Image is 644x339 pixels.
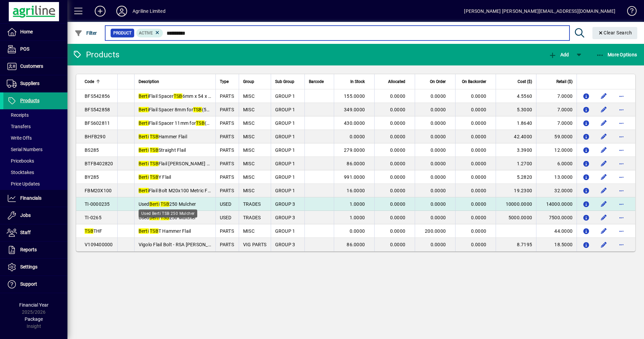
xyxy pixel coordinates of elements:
em: TSB [150,134,158,139]
button: Edit [598,226,609,236]
span: 279.0000 [344,147,365,153]
span: Financials [20,195,41,201]
span: BFS542858 [85,107,110,112]
span: Clear Search [598,30,632,35]
span: MISC [243,93,255,99]
div: On Order [419,78,452,85]
span: Allocated [388,78,405,85]
span: 0.0000 [390,188,406,193]
em: Berti [149,201,159,207]
span: 0.0000 [471,215,487,220]
span: In Stock [350,78,365,85]
span: MISC [243,228,255,234]
mat-chip: Activation Status: Active [136,29,163,37]
td: 8.7195 [496,238,536,251]
span: 86.0000 [347,161,365,166]
span: 0.0000 [390,147,406,153]
span: GROUP 1 [275,174,295,180]
span: Home [20,29,33,34]
em: Berti [139,107,149,112]
em: TSB [174,93,182,99]
span: 430.0000 [344,120,365,126]
td: 6.0000 [536,157,577,170]
button: Edit [598,145,609,156]
span: Pricebooks [7,158,34,164]
div: Sub Group [275,78,300,85]
span: Flail Spacer 8mm for (54 X 28.5 X 8) [139,107,234,112]
em: Berti [139,147,149,153]
button: More options [616,104,627,115]
button: More options [616,131,627,142]
span: MISC [243,134,255,139]
span: PARTS [220,147,234,153]
span: 0.0000 [350,134,365,139]
span: Write Offs [7,135,32,141]
span: GROUP 1 [275,147,295,153]
span: BS285 [85,147,99,153]
a: Receipts [3,109,67,121]
div: Allocated [379,78,411,85]
a: Serial Numbers [3,144,67,155]
button: More options [616,158,627,169]
span: TI-0000235 [85,201,110,207]
em: TSB [196,120,205,126]
span: 0.0000 [471,93,487,99]
span: 0.0000 [431,134,446,139]
em: TSB [160,201,169,207]
span: Reports [20,247,37,252]
span: Support [20,281,37,287]
span: 0.0000 [431,93,446,99]
span: GROUP 1 [275,107,295,112]
em: TSB [160,215,169,220]
span: GROUP 1 [275,228,295,234]
span: GROUP 3 [275,201,295,207]
div: Code [85,78,113,85]
button: Add [89,5,111,17]
span: PARTS [220,242,234,247]
span: 0.0000 [431,147,446,153]
span: USED [220,201,232,207]
span: GROUP 1 [275,120,295,126]
span: GROUP 3 [275,242,295,247]
span: THF [85,228,103,234]
td: 7.0000 [536,103,577,116]
td: 1.8640 [496,116,536,130]
span: Straight Flail [139,147,186,153]
span: MISC [243,147,255,153]
em: Berti [139,93,149,99]
td: 44.0000 [536,224,577,238]
button: Edit [598,131,609,142]
span: 1.0000 [350,215,365,220]
a: Suppliers [3,75,67,92]
td: 42.4000 [496,130,536,143]
span: GROUP 1 [275,93,295,99]
span: Description [139,78,159,85]
span: Financial Year [19,302,49,308]
span: GROUP 1 [275,134,295,139]
em: Berti [149,215,159,220]
td: 4.5560 [496,89,536,103]
button: More options [616,118,627,129]
td: 7500.0000 [536,211,577,224]
span: Group [243,78,254,85]
td: 7.0000 [536,89,577,103]
td: 14000.0000 [536,197,577,211]
td: 19.2300 [496,184,536,197]
span: On Backorder [462,78,486,85]
span: PARTS [220,107,234,112]
button: More options [616,91,627,102]
div: Used Berti TSB 250 Mulcher [139,209,197,218]
span: 1.0000 [350,201,365,207]
span: TRADES [243,215,261,220]
span: 0.0000 [431,174,446,180]
span: 0.0000 [390,120,406,126]
div: Group [243,78,267,85]
a: Reports [3,242,67,258]
span: PARTS [220,228,234,234]
span: Code [85,78,94,85]
span: 200.0000 [425,228,446,234]
button: More options [616,239,627,250]
span: Receipts [7,112,29,118]
span: PARTS [220,174,234,180]
td: 59.0000 [536,130,577,143]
